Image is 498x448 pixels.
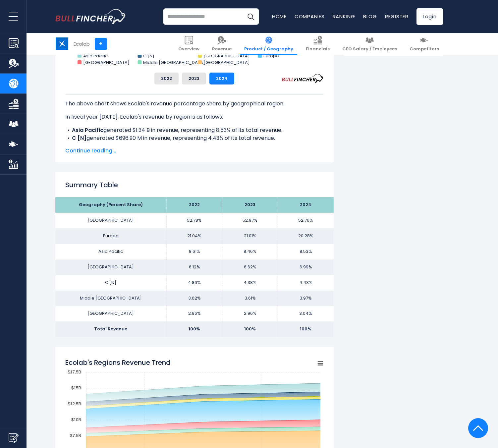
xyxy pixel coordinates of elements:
text: [GEOGRAPHIC_DATA] [203,53,249,59]
td: 3.97% [278,291,334,306]
td: 2.96% [222,306,278,321]
a: Product / Geography [240,33,297,55]
td: Middle [GEOGRAPHIC_DATA] [55,291,167,306]
a: Overview [174,33,203,55]
td: 100% [278,321,334,337]
text: $10B [71,417,81,422]
span: Overview [178,46,199,52]
td: C [N] [55,275,167,291]
td: 6.99% [278,259,334,275]
text: $7.5B [70,433,81,438]
text: [GEOGRAPHIC_DATA] [83,59,130,66]
button: 2023 [182,73,206,84]
a: Home [272,13,287,20]
td: 52.76% [278,213,334,228]
text: Asia Pacific [83,53,108,59]
div: The for Ecolab is the [GEOGRAPHIC_DATA], which represents 52.76% of its total revenue. The for Ec... [65,94,324,222]
tspan: Ecolab's Regions Revenue Trend [65,358,171,367]
b: [GEOGRAPHIC_DATA] [72,142,131,150]
button: 2022 [154,73,179,84]
td: 6.12% [167,259,222,275]
span: Product / Geography [244,46,293,52]
text: Middle [GEOGRAPHIC_DATA] [143,59,205,66]
td: Asia Pacific [55,244,167,259]
a: Go to homepage [55,9,127,24]
text: Europe [263,53,279,59]
td: Europe [55,228,167,244]
td: 4.43% [278,275,334,291]
td: [GEOGRAPHIC_DATA] [55,213,167,228]
td: 52.97% [222,213,278,228]
img: ECL logo [56,37,68,50]
a: Companies [295,13,325,20]
a: Revenue [208,33,236,55]
td: 2.96% [167,306,222,321]
td: 21.04% [167,228,222,244]
a: Ranking [333,13,355,20]
p: The above chart shows Ecolab's revenue percentage share by geographical region. [65,100,324,108]
a: Login [416,8,443,25]
span: Revenue [212,46,232,52]
li: generated $1.34 B in revenue, representing 8.53% of its total revenue. [65,126,324,134]
td: 4.38% [222,275,278,291]
span: Continue reading... [65,147,324,155]
th: 2023 [222,197,278,213]
button: 2024 [209,73,234,84]
b: C [N] [72,134,86,142]
td: [GEOGRAPHIC_DATA] [55,259,167,275]
div: Ecolab [74,40,90,48]
th: 2022 [167,197,222,213]
th: Geography (Percent Share) [55,197,167,213]
span: CEO Salary / Employees [342,46,397,52]
td: 3.62% [167,291,222,306]
img: bullfincher logo [55,9,127,24]
b: Asia Pacific [72,126,103,134]
a: Competitors [406,33,443,55]
text: [GEOGRAPHIC_DATA] [203,59,249,66]
p: In fiscal year [DATE], Ecolab's revenue by region is as follows: [65,113,324,121]
td: 3.61% [222,291,278,306]
td: 8.61% [167,244,222,259]
text: $12.5B [68,401,81,406]
span: Competitors [410,46,439,52]
th: 2024 [278,197,334,213]
td: 100% [222,321,278,337]
span: Financials [306,46,330,52]
a: + [95,38,107,50]
a: CEO Salary / Employees [338,33,401,55]
td: 100% [167,321,222,337]
td: 52.78% [167,213,222,228]
text: C [N] [143,53,154,59]
td: 21.01% [222,228,278,244]
button: Search [243,8,259,25]
a: Blog [363,13,377,20]
td: 6.62% [222,259,278,275]
text: $15B [71,385,81,390]
h2: Summary Table [65,180,324,190]
td: 8.53% [278,244,334,259]
a: Register [385,13,409,20]
td: 3.04% [278,306,334,321]
td: 8.46% [222,244,278,259]
text: $17.5B [68,369,81,374]
td: [GEOGRAPHIC_DATA] [55,306,167,321]
li: generated $478.70 M in revenue, representing 3.04% of its total revenue. [65,142,324,150]
td: Total Revenue [55,321,167,337]
a: Financials [302,33,334,55]
td: 4.86% [167,275,222,291]
li: generated $696.90 M in revenue, representing 4.43% of its total revenue. [65,134,324,142]
td: 20.28% [278,228,334,244]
